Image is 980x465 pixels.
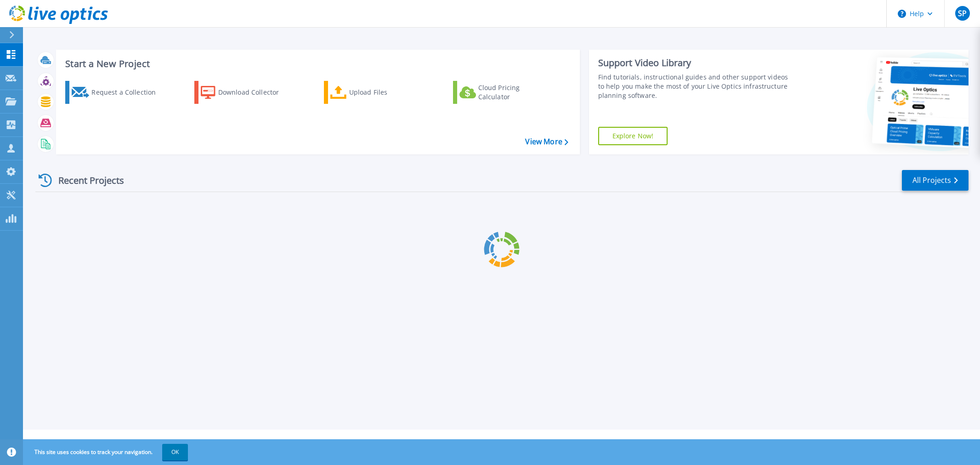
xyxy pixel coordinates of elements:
span: This site uses cookies to track your navigation. [25,444,188,460]
a: Upload Files [324,81,426,104]
div: Find tutorials, instructional guides and other support videos to help you make the most of your L... [598,73,793,100]
a: Download Collector [194,81,297,104]
a: Cloud Pricing Calculator [453,81,555,104]
div: Cloud Pricing Calculator [478,83,552,102]
button: OK [162,444,188,460]
a: All Projects [902,170,969,191]
a: Explore Now! [598,127,668,145]
div: Support Video Library [598,57,793,69]
a: Request a Collection [65,81,168,104]
div: Request a Collection [91,83,165,102]
h3: Start a New Project [65,59,568,69]
a: View More [525,137,568,146]
span: SP [958,10,967,17]
div: Upload Files [349,83,423,102]
div: Download Collector [218,83,292,102]
div: Recent Projects [35,169,136,192]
